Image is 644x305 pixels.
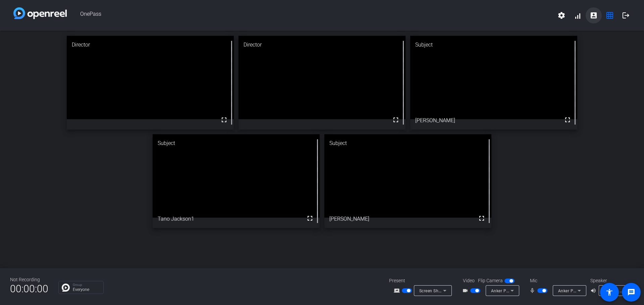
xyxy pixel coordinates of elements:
[478,214,486,222] mat-icon: fullscreen
[62,284,70,292] img: Chat Icon
[73,283,100,287] p: Group
[570,7,586,23] button: signal_cellular_alt
[529,287,537,295] mat-icon: mic_none
[10,276,48,283] div: Not Recording
[606,11,614,19] mat-icon: grid_on
[478,277,503,284] span: Flip Camera
[627,288,635,296] mat-icon: message
[410,36,577,54] div: Subject
[590,287,598,295] mat-icon: volume_up
[605,288,613,296] mat-icon: accessibility
[590,277,631,284] div: Speaker
[67,36,234,54] div: Director
[73,288,100,292] p: Everyone
[523,277,590,284] div: Mic
[306,214,314,222] mat-icon: fullscreen
[392,116,400,124] mat-icon: fullscreen
[557,11,566,19] mat-icon: settings
[419,288,449,293] span: Screen Sharing
[394,287,402,295] mat-icon: screen_share_outline
[153,134,320,152] div: Subject
[238,36,406,54] div: Director
[462,287,470,295] mat-icon: videocam_outline
[13,7,67,19] img: white-gradient.svg
[220,116,228,124] mat-icon: fullscreen
[463,277,475,284] span: Video
[563,116,572,124] mat-icon: fullscreen
[622,11,630,19] mat-icon: logout
[324,134,491,152] div: Subject
[590,11,598,19] mat-icon: account_box
[10,281,48,297] span: 00:00:00
[67,7,553,23] span: OnePass
[389,277,456,284] div: Present
[491,288,562,293] span: Anker PowerConf C300 (291a:3361)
